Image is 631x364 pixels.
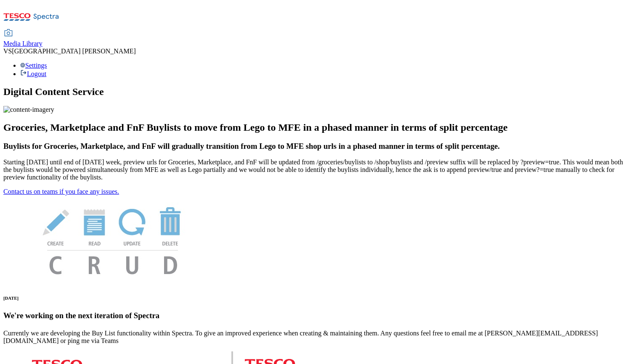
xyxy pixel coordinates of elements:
[3,122,628,133] h2: Groceries, Marketplace and FnF Buylists to move from Lego to MFE in a phased manner in terms of s...
[3,86,628,98] h1: Digital Content Service
[3,30,42,47] a: Media Library
[3,311,628,320] h3: We're working on the next iteration of Spectra
[3,188,119,195] a: Contact us on teams if you face any issues.
[3,295,628,301] h6: [DATE]
[3,40,42,47] span: Media Library
[20,62,47,69] a: Settings
[3,330,628,345] p: Currently we are developing the Buy List functionality within Spectra. To give an improved experi...
[3,158,628,181] p: Starting [DATE] until end of [DATE] week, preview urls for Groceries, Marketplace, and FnF will b...
[3,142,628,151] h3: Buylists for Groceries, Marketplace, and FnF will gradually transition from Lego to MFE shop urls...
[3,106,54,113] img: content-imagery
[3,47,12,55] span: VS
[3,195,222,283] img: News Image
[20,70,46,77] a: Logout
[12,47,135,55] span: [GEOGRAPHIC_DATA] [PERSON_NAME]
